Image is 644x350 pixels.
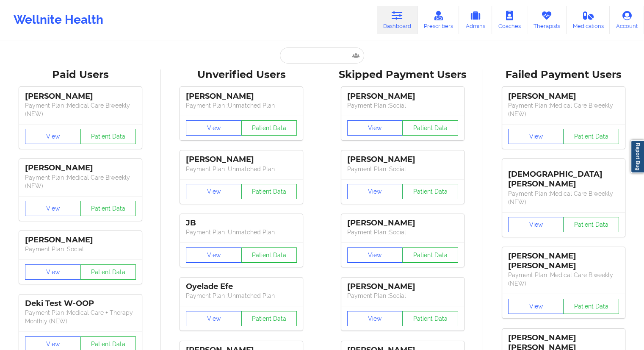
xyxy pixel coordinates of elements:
[186,155,297,164] div: [PERSON_NAME]
[186,292,297,300] p: Payment Plan : Unmatched Plan
[25,129,81,144] button: View
[417,6,459,34] a: Prescribers
[186,184,242,199] button: View
[25,101,136,118] p: Payment Plan : Medical Care Biweekly (NEW)
[527,6,567,34] a: Therapists
[567,6,610,34] a: Medications
[508,251,619,271] div: [PERSON_NAME] [PERSON_NAME]
[508,189,619,206] p: Payment Plan : Medical Care Biweekly (NEW)
[492,6,527,34] a: Coaches
[377,6,417,34] a: Dashboard
[186,311,242,326] button: View
[610,6,644,34] a: Account
[508,299,564,314] button: View
[186,165,297,173] p: Payment Plan : Unmatched Plan
[563,129,619,144] button: Patient Data
[489,68,638,81] div: Failed Payment Users
[347,120,403,136] button: View
[186,228,297,236] p: Payment Plan : Unmatched Plan
[25,299,136,308] div: Deki Test W-OOP
[402,247,458,263] button: Patient Data
[241,120,297,136] button: Patient Data
[25,308,136,325] p: Payment Plan : Medical Care + Therapy Monthly (NEW)
[186,247,242,263] button: View
[241,184,297,199] button: Patient Data
[347,292,458,300] p: Payment Plan : Social
[347,247,403,263] button: View
[459,6,492,34] a: Admins
[347,282,458,292] div: [PERSON_NAME]
[347,228,458,236] p: Payment Plan : Social
[508,271,619,288] p: Payment Plan : Medical Care Biweekly (NEW)
[347,92,458,101] div: [PERSON_NAME]
[25,92,136,101] div: [PERSON_NAME]
[80,264,136,280] button: Patient Data
[402,184,458,199] button: Patient Data
[241,247,297,263] button: Patient Data
[241,311,297,326] button: Patient Data
[186,92,297,101] div: [PERSON_NAME]
[563,217,619,232] button: Patient Data
[508,163,619,189] div: [DEMOGRAPHIC_DATA][PERSON_NAME]
[186,120,242,136] button: View
[186,101,297,110] p: Payment Plan : Unmatched Plan
[508,217,564,232] button: View
[347,184,403,199] button: View
[508,101,619,118] p: Payment Plan : Medical Care Biweekly (NEW)
[347,218,458,228] div: [PERSON_NAME]
[347,101,458,110] p: Payment Plan : Social
[347,165,458,173] p: Payment Plan : Social
[25,173,136,190] p: Payment Plan : Medical Care Biweekly (NEW)
[25,201,81,216] button: View
[563,299,619,314] button: Patient Data
[80,129,136,144] button: Patient Data
[630,140,644,173] a: Report Bug
[186,282,297,292] div: Oyelade Efe
[402,311,458,326] button: Patient Data
[186,218,297,228] div: JB
[347,311,403,326] button: View
[25,245,136,253] p: Payment Plan : Social
[25,235,136,245] div: [PERSON_NAME]
[508,92,619,101] div: [PERSON_NAME]
[508,129,564,144] button: View
[25,163,136,173] div: [PERSON_NAME]
[6,68,155,81] div: Paid Users
[167,68,316,81] div: Unverified Users
[402,120,458,136] button: Patient Data
[347,155,458,164] div: [PERSON_NAME]
[328,68,477,81] div: Skipped Payment Users
[80,201,136,216] button: Patient Data
[25,264,81,280] button: View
